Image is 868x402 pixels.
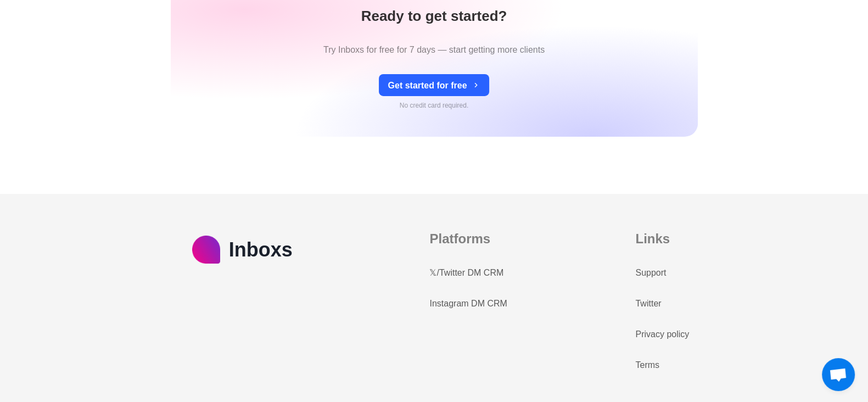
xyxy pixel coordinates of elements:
h1: Ready to get started? [361,6,507,26]
button: Get started for free [379,74,489,96]
a: Privacy policy [635,328,689,341]
a: Terms [635,359,659,372]
b: Platforms [429,231,490,246]
a: Instagram DM CRM [429,297,507,310]
a: Twitter [635,297,661,310]
a: 𝕏/Twitter DM CRM [429,266,503,280]
p: No credit card required. [400,101,468,110]
img: logo [192,236,220,264]
p: Try Inboxs for free for 7 days — start getting more clients [323,43,545,57]
a: Open chat [822,358,855,391]
b: Links [635,231,670,246]
a: Support [635,266,666,280]
h2: Inboxs [220,229,301,270]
